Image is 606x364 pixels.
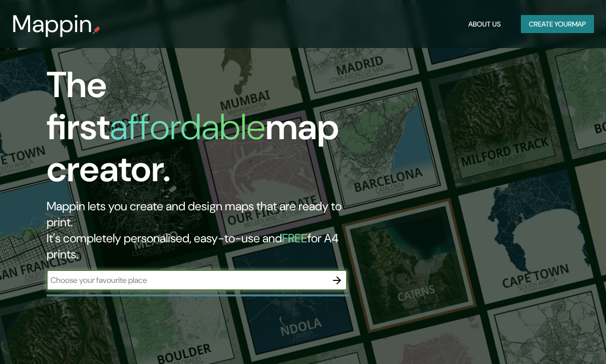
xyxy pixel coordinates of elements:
h1: The first map creator. [47,64,350,198]
h5: FREE [282,230,308,246]
button: Create yourmap [521,15,594,34]
h3: Mappin [12,10,93,38]
iframe: Help widget launcher [517,325,595,353]
h1: affordable [110,104,265,150]
h2: Mappin lets you create and design maps that are ready to print. It's completely personalised, eas... [47,198,350,262]
input: Choose your favourite place [47,274,327,286]
img: mappin-pin [93,26,101,34]
button: About Us [464,15,505,34]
